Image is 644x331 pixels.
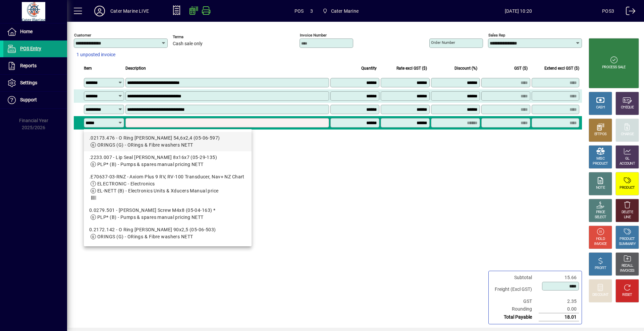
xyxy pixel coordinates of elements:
span: Cater Marine [331,6,359,16]
span: Terms [173,35,213,39]
div: .2233.007 - Lip Seal [PERSON_NAME] 8x16x7 (05-29-135) [89,154,246,161]
a: Logout [621,1,636,23]
div: SUMMARY [619,242,636,247]
div: INVOICES [620,268,634,273]
td: Freight (Excl GST) [491,281,539,298]
mat-label: Order number [431,40,455,45]
mat-option: .02173.476 - O Ring Johnson 54,6x2,4 (05-06-597) [84,132,252,151]
div: DELETE [622,210,633,215]
a: Support [3,92,67,108]
span: 3 [310,6,313,16]
div: SELECT [595,215,606,220]
span: Cater Marine [320,5,361,17]
span: Cash sale only [173,41,203,47]
td: Total Payable [491,313,539,321]
div: RECALL [622,263,633,268]
div: NOTE [596,185,605,190]
span: POS [294,6,304,16]
span: Item [84,65,92,72]
div: RESET [622,293,632,298]
mat-option: 0.2230.015 - Johnson V-ring (05-19-503 [84,243,252,262]
mat-option: .2233.007 - Lip Seal Johnson 8x16x7 (05-29-135) [84,151,252,171]
span: [DATE] 10:20 [435,6,602,16]
div: PRODUCT [620,185,635,190]
div: Cater Marine LIVE [110,6,149,16]
mat-option: .E70637-03-RNZ - Axiom Plus 9 RV, RV-100 Transducer, Nav+ NZ Chart [84,171,252,204]
div: INVOICE [594,242,606,247]
span: Support [20,97,37,102]
a: Home [3,23,67,40]
mat-option: 0.0279.501 - Johnson Screw M4x8 (05-04-163) * [84,204,252,224]
td: 15.66 [539,274,579,281]
div: 0.2172.142 - O Ring [PERSON_NAME] 90x2,5 (05-06-503) [89,226,246,233]
span: Extend excl GST ($) [544,65,579,72]
span: Description [125,65,146,72]
td: 18.01 [539,313,579,321]
div: MISC [596,156,604,161]
span: PLP* (B) - Pumps & spares manual pricing NETT [97,215,204,220]
div: CHARGE [621,132,634,137]
span: Discount (%) [454,65,477,72]
div: HOLD [596,237,605,242]
div: CHEQUE [621,105,634,110]
span: ELECTRONIC - Electronics [97,181,155,186]
mat-option: 0.2172.142 - O Ring Johnson 90x2,5 (05-06-503) [84,224,252,243]
div: .02173.476 - O Ring [PERSON_NAME] 54,6x2,4 (05-06-597) [89,135,246,142]
mat-label: Invoice number [300,33,327,37]
button: Profile [89,5,110,17]
div: LINE [624,215,631,220]
td: 2.35 [539,298,579,305]
span: ORINGS (G) - ORings & Fibre washers NETT [97,234,193,239]
mat-label: Customer [74,33,91,37]
div: 0.0279.501 - [PERSON_NAME] Screw M4x8 (05-04-163) * [89,207,246,214]
div: POS3 [602,6,614,16]
span: ORINGS (G) - ORings & Fibre washers NETT [97,142,193,148]
td: 0.00 [539,305,579,313]
div: 0.2230.015 - [PERSON_NAME] V-ring ([PHONE_NUMBER] [89,246,246,253]
mat-label: Sales rep [488,33,505,37]
span: Reports [20,63,37,68]
div: PRICE [596,210,605,215]
span: 1 unposted invoice [76,51,115,58]
div: GL [625,156,630,161]
div: PRODUCT [593,161,608,166]
span: PLP* (B) - Pumps & spares manual pricing NETT [97,162,204,167]
div: PROFIT [595,266,606,271]
span: Rate excl GST ($) [396,65,427,72]
td: Rounding [491,305,539,313]
a: Reports [3,58,67,74]
td: GST [491,298,539,305]
button: 1 unposted invoice [74,49,118,61]
span: EL-NETT (B) - Electronics Units & Xducers Manual price [97,188,219,193]
div: CASH [596,105,605,110]
span: GST ($) [514,65,528,72]
span: POS Entry [20,46,41,51]
div: PRODUCT [620,237,635,242]
a: Settings [3,75,67,91]
div: .E70637-03-RNZ - Axiom Plus 9 RV, RV-100 Transducer, Nav+ NZ Chart [89,173,246,180]
span: Home [20,29,33,34]
div: ACCOUNT [620,161,635,166]
div: DISCOUNT [592,293,608,298]
span: Settings [20,80,37,85]
div: PROCESS SALE [602,65,626,70]
td: Subtotal [491,274,539,281]
span: Quantity [361,65,377,72]
div: EFTPOS [594,132,607,137]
